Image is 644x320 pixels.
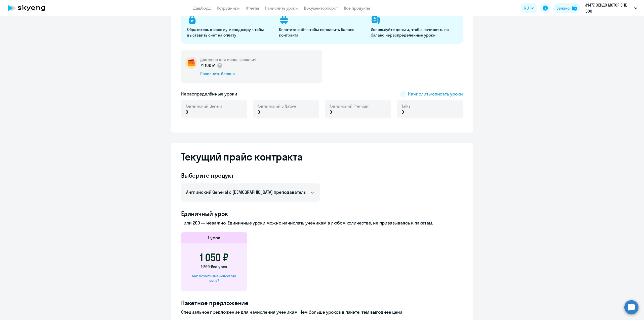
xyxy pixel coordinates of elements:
[186,109,188,115] span: 0
[556,5,570,11] div: Баланс
[408,91,463,97] span: Начислить/списать уроки
[181,309,463,315] p: Специальное предложение для начисления ученикам. Чем больше уроков в пакете, тем выгоднее цена.
[344,6,370,11] a: Все продукты
[187,27,273,38] p: Обратитесь к своему менеджеру, чтобы выставить счёт на оплату
[181,299,463,307] h4: Пакетное предложение
[524,5,529,11] span: RU
[553,3,580,13] button: Балансbalance
[200,251,228,264] h3: 1 050 ₽
[258,109,260,115] span: 0
[279,27,365,38] p: Оплатите счёт, чтобы пополнить баланс контракта
[200,57,256,62] h5: Доступно для использования
[304,6,338,11] a: Документооборот
[189,274,239,283] div: Как может измениться эта цена?
[181,91,237,97] h5: Нераспределённые уроки
[583,2,640,14] button: #1477, ХЕНДЭ МОТОР СНГ, ООО
[371,27,457,38] p: Используйте деньги, чтобы начислять на баланс нераспределённые уроки
[585,2,632,14] p: #1477, ХЕНДЭ МОТОР СНГ, ООО
[330,103,370,109] span: Английский Premium
[213,264,227,269] span: за урок
[401,109,404,115] span: 0
[200,62,223,69] p: 71 100 ₽
[185,57,197,69] img: wallet-circle.png
[181,151,463,163] h2: Текущий прайс контракта
[181,210,463,218] h4: Единичный урок
[401,103,411,109] span: Talks
[200,71,256,76] div: Пополнить баланс
[186,103,223,109] span: Английский General
[246,6,259,11] a: Отчеты
[265,6,298,11] a: Начислить уроки
[181,220,463,226] p: 1 или 200 — неважно. Единичные уроки можно начислять ученикам в любом количестве, не привязываясь...
[181,171,320,179] h4: Выберите продукт
[217,6,240,11] a: Сотрудники
[193,6,211,11] a: Дашборд
[572,6,577,11] img: balance
[330,109,332,115] span: 0
[201,264,213,269] span: 1 290 ₽
[521,3,537,13] button: RU
[258,103,296,109] span: Английский с Native
[208,235,220,241] h5: 1 урок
